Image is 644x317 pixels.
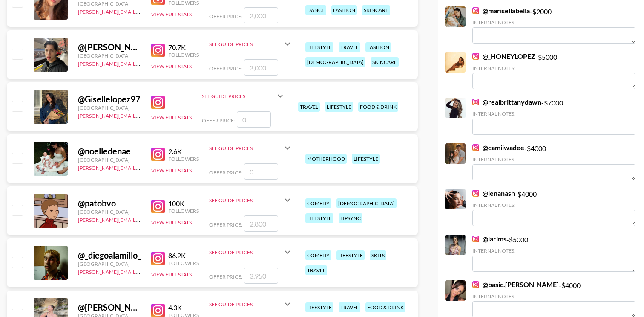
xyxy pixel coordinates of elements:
[244,215,278,232] input: 2,800
[78,111,204,119] a: [PERSON_NAME][EMAIL_ADDRESS][DOMAIN_NAME]
[362,5,390,15] div: skincare
[472,156,635,163] div: Internal Notes:
[209,273,242,280] span: Offer Price:
[244,163,278,180] input: 0
[365,42,391,52] div: fashion
[151,167,192,174] button: View Full Stats
[168,52,199,58] div: Followers
[305,198,331,208] div: comedy
[209,138,293,158] div: See Guide Prices
[209,169,242,176] span: Offer Price:
[209,197,282,204] div: See Guide Prices
[78,94,141,105] div: @ Gisellelopez97
[472,144,479,151] img: Instagram
[151,96,165,109] img: Instagram
[209,145,282,151] div: See Guide Prices
[151,200,165,213] img: Instagram
[472,247,635,254] div: Internal Notes:
[472,235,506,243] a: @larims
[305,265,327,275] div: travel
[237,111,271,128] input: 0
[305,5,326,15] div: dance
[209,34,293,54] div: See Guide Prices
[209,13,242,20] span: Offer Price:
[78,261,141,267] div: [GEOGRAPHIC_DATA]
[151,114,192,121] button: View Full Stats
[168,156,199,162] div: Followers
[472,143,635,180] div: - $ 4000
[339,213,362,223] div: lipsync
[472,7,479,14] img: Instagram
[78,105,141,111] div: [GEOGRAPHIC_DATA]
[339,42,360,52] div: travel
[472,19,635,26] div: Internal Notes:
[472,189,515,198] a: @lenanash
[168,208,199,214] div: Followers
[168,303,199,312] div: 4.3K
[78,215,204,223] a: [PERSON_NAME][EMAIL_ADDRESS][DOMAIN_NAME]
[168,260,199,266] div: Followers
[209,242,293,262] div: See Guide Prices
[209,41,282,47] div: See Guide Prices
[472,65,635,71] div: Internal Notes:
[78,209,141,215] div: [GEOGRAPHIC_DATA]
[78,146,141,157] div: @ noelledenae
[244,268,278,284] input: 3,950
[78,42,141,52] div: @ [PERSON_NAME].terann
[78,302,141,313] div: @ [PERSON_NAME]
[168,199,199,208] div: 100K
[78,267,204,275] a: [PERSON_NAME][EMAIL_ADDRESS][DOMAIN_NAME]
[358,102,398,112] div: food & drink
[209,301,282,308] div: See Guide Prices
[371,57,399,67] div: skincare
[305,57,365,67] div: [DEMOGRAPHIC_DATA]
[202,86,285,106] div: See Guide Prices
[472,98,635,135] div: - $ 7000
[472,6,530,15] a: @marisellabella
[78,52,141,59] div: [GEOGRAPHIC_DATA]
[209,190,293,210] div: See Guide Prices
[168,43,199,52] div: 70.7K
[472,52,535,61] a: @_HONEYLOPEZ
[305,302,333,312] div: lifestyle
[331,5,357,15] div: fashion
[168,147,199,156] div: 2.6K
[336,198,397,208] div: [DEMOGRAPHIC_DATA]
[298,102,320,112] div: travel
[325,102,353,112] div: lifestyle
[202,93,275,99] div: See Guide Prices
[151,44,165,57] img: Instagram
[472,190,479,197] img: Instagram
[151,271,192,278] button: View Full Stats
[472,202,635,208] div: Internal Notes:
[78,250,141,261] div: @ _diegoalamillo_
[78,163,204,171] a: [PERSON_NAME][EMAIL_ADDRESS][DOMAIN_NAME]
[244,7,278,23] input: 2,000
[78,198,141,209] div: @ patobvo
[472,53,479,60] img: Instagram
[472,6,635,44] div: - $ 2000
[209,249,282,256] div: See Guide Prices
[472,111,635,117] div: Internal Notes:
[78,59,204,67] a: [PERSON_NAME][EMAIL_ADDRESS][DOMAIN_NAME]
[472,189,635,226] div: - $ 4000
[244,59,278,76] input: 3,000
[202,117,235,124] span: Offer Price:
[365,302,405,312] div: food & drink
[370,250,386,260] div: skits
[472,236,479,242] img: Instagram
[339,302,360,312] div: travel
[305,42,333,52] div: lifestyle
[151,219,192,226] button: View Full Stats
[168,251,199,260] div: 86.2K
[78,7,204,15] a: [PERSON_NAME][EMAIL_ADDRESS][DOMAIN_NAME]
[336,250,365,260] div: lifestyle
[472,281,479,288] img: Instagram
[305,154,347,164] div: motherhood
[78,157,141,163] div: [GEOGRAPHIC_DATA]
[472,280,559,289] a: @basic.[PERSON_NAME]
[78,0,141,7] div: [GEOGRAPHIC_DATA]
[472,52,635,89] div: - $ 5000
[352,154,380,164] div: lifestyle
[472,235,635,272] div: - $ 5000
